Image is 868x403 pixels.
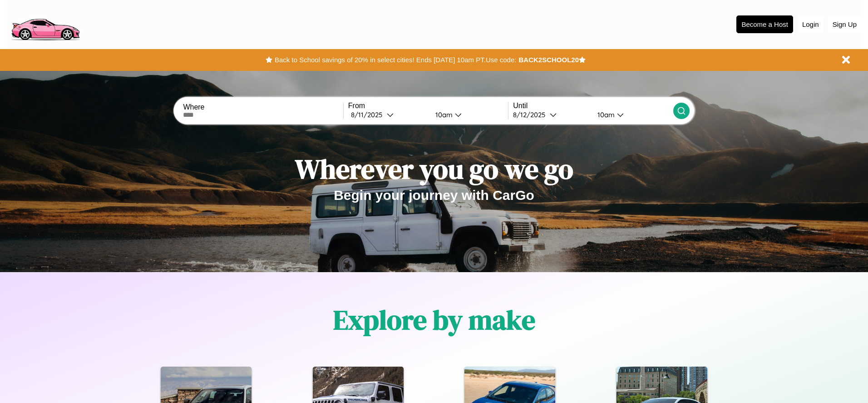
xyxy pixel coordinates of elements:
button: Sign Up [828,16,861,33]
img: logo [7,5,84,43]
h1: Explore by make [333,301,535,338]
button: Login [798,16,824,33]
label: Where [183,103,343,111]
button: Back to School savings of 20% in select cities! Ends [DATE] 10am PT.Use code: [272,54,518,66]
button: Become a Host [736,15,793,33]
label: From [348,102,508,110]
div: 10am [431,110,455,119]
button: 10am [590,110,673,119]
button: 8/11/2025 [348,110,428,119]
button: 10am [428,110,508,119]
b: BACK2SCHOOL20 [518,56,579,64]
div: 8 / 12 / 2025 [513,110,550,119]
label: Until [513,102,673,110]
div: 8 / 11 / 2025 [351,110,387,119]
div: 10am [593,110,617,119]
